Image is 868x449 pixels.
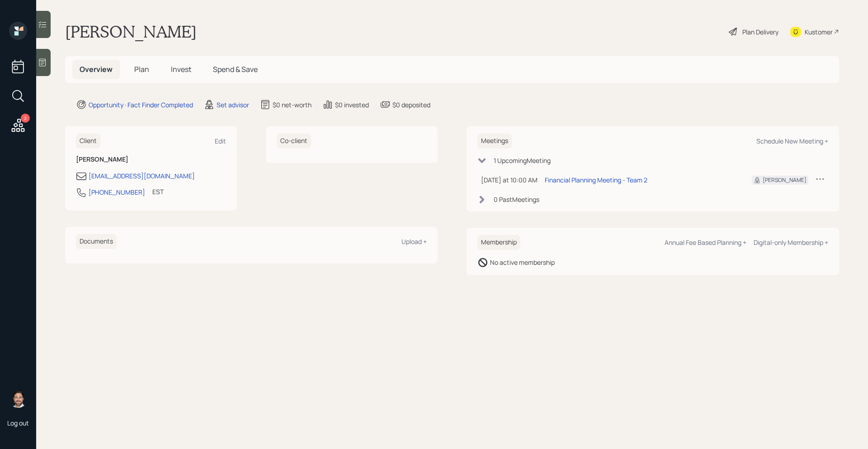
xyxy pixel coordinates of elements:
h6: Client [76,134,100,148]
span: Invest [171,64,191,74]
span: Spend & Save [213,64,258,74]
img: michael-russo-headshot.png [9,390,27,408]
div: 1 Upcoming Meeting [494,156,551,165]
div: [EMAIL_ADDRESS][DOMAIN_NAME] [89,171,195,181]
span: Plan [134,64,149,74]
div: Annual Fee Based Planning + [665,238,746,247]
h1: [PERSON_NAME] [65,22,197,42]
div: Plan Delivery [742,27,778,37]
div: $0 net-worth [273,100,311,110]
div: $0 invested [335,100,369,110]
div: No active membership [490,258,555,267]
div: [DATE] at 10:00 AM [481,175,538,185]
h6: Co-client [277,134,311,148]
h6: Documents [76,234,117,249]
div: $0 deposited [392,100,430,110]
h6: Meetings [477,134,512,148]
h6: [PERSON_NAME] [76,156,226,163]
div: Set advisor [217,100,249,110]
div: 0 Past Meeting s [494,195,539,204]
div: 2 [21,114,30,123]
h6: Membership [477,235,520,250]
span: Overview [80,64,113,74]
div: Schedule New Meeting + [756,137,828,145]
div: Digital-only Membership + [754,238,828,247]
div: [PERSON_NAME] [763,176,807,184]
div: Upload + [401,237,427,246]
div: Edit [215,137,226,145]
div: EST [152,187,164,196]
div: Financial Planning Meeting - Team 2 [545,175,647,185]
div: Kustomer [805,27,833,37]
div: Log out [7,419,29,427]
div: Opportunity · Fact Finder Completed [89,100,193,110]
div: [PHONE_NUMBER] [89,187,145,197]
